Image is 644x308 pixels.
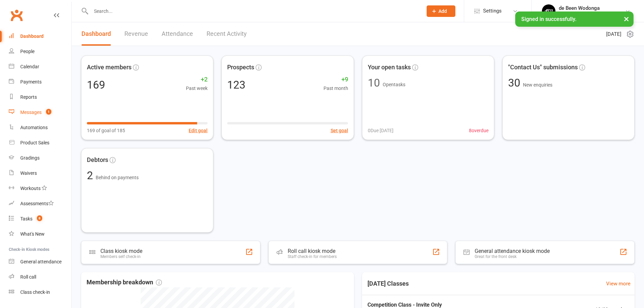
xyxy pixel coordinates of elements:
[521,16,576,22] span: Signed in successfully.
[438,8,447,14] span: Add
[9,254,71,269] a: General attendance kiosk mode
[9,196,71,211] a: Assessments
[324,75,348,85] span: +9
[20,125,48,130] div: Automations
[37,215,42,221] span: 8
[20,289,50,295] div: Class check-in
[20,33,44,39] div: Dashboard
[20,64,39,69] div: Calendar
[20,49,34,54] div: People
[523,82,552,88] span: New enquiries
[81,22,111,46] a: Dashboard
[20,140,49,145] div: Product Sales
[186,75,208,85] span: +2
[469,127,488,134] span: 8 overdue
[9,166,71,181] a: Waivers
[368,63,411,72] span: Your open tasks
[475,248,550,254] div: General attendance kiosk mode
[87,155,108,165] span: Debtors
[288,254,337,259] div: Staff check-in for members
[9,150,71,166] a: Gradings
[559,11,625,17] div: de Been 100% [PERSON_NAME]
[46,109,51,115] span: 1
[508,63,578,72] span: "Contact Us" submissions
[508,76,523,89] span: 30
[124,22,148,46] a: Revenue
[9,59,71,74] a: Calendar
[368,77,380,88] div: 10
[20,94,37,100] div: Reports
[186,85,208,92] span: Past week
[9,269,71,285] a: Roll call
[606,30,621,38] span: [DATE]
[620,11,633,26] button: ×
[8,7,25,24] a: Clubworx
[100,254,142,259] div: Members self check-in
[9,285,71,300] a: Class kiosk mode
[20,216,32,221] div: Tasks
[9,105,71,120] a: Messages 1
[331,127,348,134] button: Set goal
[383,82,405,87] span: Open tasks
[207,22,247,46] a: Recent Activity
[20,231,45,237] div: What's New
[9,211,71,227] a: Tasks 8
[9,227,71,242] a: What's New
[87,127,125,134] span: 169 of goal of 185
[227,79,245,90] div: 123
[542,4,555,18] img: thumb_image1710905826.png
[288,248,337,254] div: Roll call kiosk mode
[227,63,254,72] span: Prospects
[20,79,42,85] div: Payments
[87,63,132,72] span: Active members
[20,186,41,191] div: Workouts
[20,110,42,115] div: Messages
[324,85,348,92] span: Past month
[20,155,40,161] div: Gradings
[20,274,36,280] div: Roll call
[162,22,193,46] a: Attendance
[9,29,71,44] a: Dashboard
[20,201,54,206] div: Assessments
[606,280,630,288] a: View more
[362,278,414,290] h3: [DATE] Classes
[368,127,393,134] span: 0 Due [DATE]
[20,259,62,264] div: General attendance
[483,3,502,19] span: Settings
[559,5,625,11] div: de Been Wodonga
[9,90,71,105] a: Reports
[9,44,71,59] a: People
[475,254,550,259] div: Great for the front desk
[9,74,71,90] a: Payments
[87,79,105,90] div: 169
[9,120,71,135] a: Automations
[9,135,71,150] a: Product Sales
[427,5,455,17] button: Add
[87,278,162,287] span: Membership breakdown
[100,248,142,254] div: Class kiosk mode
[9,181,71,196] a: Workouts
[89,6,418,16] input: Search...
[20,170,37,176] div: Waivers
[96,175,139,180] span: Behind on payments
[189,127,208,134] button: Edit goal
[87,169,96,182] span: 2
